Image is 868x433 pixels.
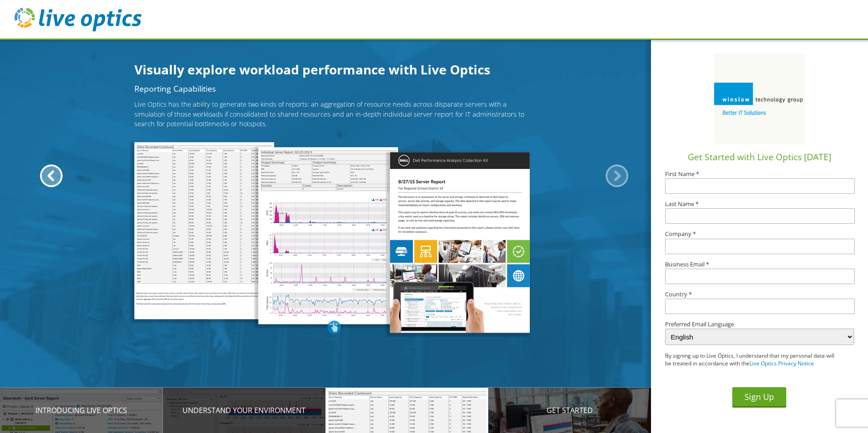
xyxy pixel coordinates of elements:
label: Preferred Email Language [665,321,854,327]
label: First Name * [665,171,854,177]
label: Business Email * [665,261,854,267]
h2: Reporting Capabilities [134,85,534,93]
img: live_optics_svg.svg [15,8,142,31]
p: Understand your environment [163,405,326,416]
p: By signing up to Live Optics, I understand that my personal data will be treated in accordance wi... [665,352,835,368]
img: ViewHeaderThree [258,147,398,324]
p: Live Optics has the ability to generate two kinds of reports: an aggregation of resource needs ac... [134,100,534,129]
a: Live Optics Privacy Notice [750,359,814,367]
label: Last Name * [665,201,854,207]
label: Country * [665,291,854,297]
p: Get Started [488,405,651,416]
label: Company * [665,231,854,237]
img: C0e0OLmAhLsfAAAAAElFTkSuQmCC [714,48,805,149]
img: ViewHeaderThree [390,152,530,333]
img: ViewHeaderThree [134,142,274,319]
h1: Visually explore workload performance with Live Optics [134,60,534,79]
h1: Get Started with Live Optics [DATE] [655,151,864,164]
button: Sign Up [732,387,786,408]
